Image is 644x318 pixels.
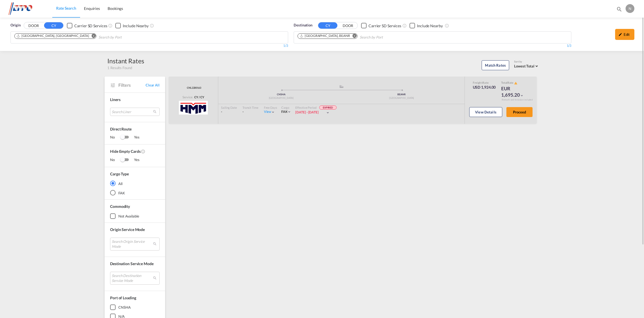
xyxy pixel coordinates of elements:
[56,6,76,10] span: Rate Search
[110,305,160,310] md-checkbox: CNSHA
[242,105,258,110] div: Transit Time
[326,111,330,115] md-icon: icon-chevron-down
[501,85,529,99] div: EUR 1,695.20
[616,6,622,14] div: icon-magnify
[221,96,342,100] div: [GEOGRAPHIC_DATA]
[150,23,154,28] md-icon: Unchecked: Ignores neighbouring ports when fetching rates.Checked : Includes neighbouring ports w...
[369,23,401,29] div: Carrier SD Services
[10,44,288,48] div: 1/3
[10,23,20,28] span: Origin
[295,105,337,110] div: Effective Period
[110,149,160,157] span: Hide Empty Cards
[110,181,160,186] md-radio-button: All
[110,227,145,232] span: Origin Service Mode
[360,33,412,42] input: Search by Port
[110,171,129,177] div: Cargo Type
[110,261,154,266] span: Destination Service Mode
[318,22,337,29] button: CY
[16,34,89,38] div: Shanghai, CNSHA
[271,110,275,114] md-icon: icon-chevron-down
[410,23,443,28] md-checkbox: Checkbox No Ink
[498,98,537,101] div: Remark and Inclusion included
[281,105,291,110] div: Cargo
[520,94,524,97] md-icon: icon-chevron-down
[618,32,622,36] md-icon: icon-pencil
[342,96,462,100] div: [GEOGRAPHIC_DATA]
[185,86,201,90] div: Contract / Rate Agreement / Tariff / Spot Pricing Reference Number: CNL2200163
[110,157,120,163] span: No
[417,23,443,29] div: Include Nearby
[107,56,144,65] div: Instant Rates
[123,23,149,29] div: Include Nearby
[221,105,237,110] div: Sailing Date
[242,110,258,114] div: -
[13,32,153,42] md-chips-wrap: Chips container. Use arrow keys to select chips.
[141,149,145,154] md-icon: Activate this filter to exclude rate cards without rates.
[74,23,107,29] div: Carrier SD Services
[299,34,350,38] div: Antwerp, BEANR
[182,95,193,99] span: Service:
[297,32,414,42] md-chips-wrap: Chips container. Use arrow keys to select chips.
[473,85,496,90] div: USD 1,924.00
[107,65,132,70] span: 1 Results Found
[129,135,140,140] span: Yes
[626,4,634,13] div: N
[110,126,160,135] span: Direct Route
[108,6,123,11] span: Bookings
[445,23,449,28] md-icon: Unchecked: Ignores neighbouring ports when fetching rates.Checked : Includes neighbouring ports w...
[264,105,277,110] div: Free Days
[514,64,534,68] span: Lowest Total
[349,34,357,39] button: Remove
[294,44,571,48] div: 1/3
[88,34,96,39] button: Remove
[110,135,120,140] span: No
[16,34,90,38] div: Press delete to remove this chip.
[67,23,107,28] md-checkbox: Checkbox No Ink
[514,81,517,85] button: icon-alert
[129,157,140,163] span: Yes
[264,110,275,114] div: Viewicon-chevron-down
[469,107,502,117] button: View Details
[295,110,319,114] span: [DATE] - [DATE]
[108,23,113,28] md-icon: Unchecked: Search for CY (Container Yard) services for all selected carriers.Checked : Search for...
[118,305,131,310] div: CNSHA
[110,204,130,209] span: Commodity
[193,95,204,99] div: CY / CY
[221,110,237,114] div: -
[84,6,100,11] span: Enquiries
[118,82,146,88] span: Filters
[615,29,634,40] div: icon-pencilEdit
[514,60,539,64] div: Sort by
[8,2,45,15] img: d38966e06f5511efa686cdb0e1f57a29.png
[342,93,462,96] div: BEANR
[221,93,342,96] div: CNSHA
[514,81,517,85] md-icon: icon-alert
[179,101,208,115] img: HMM
[294,23,312,28] span: Destination
[110,97,120,102] span: Liners
[110,190,160,195] md-radio-button: FAK
[281,110,288,114] span: FAK
[482,60,509,70] button: Match Rates
[110,295,136,300] span: Port of Loading
[319,105,337,110] span: EXPIRED
[295,110,319,115] div: 24 Apr 2025 - 09 May 2025
[24,23,43,29] button: DOOR
[44,22,63,29] button: CY
[115,23,149,28] md-checkbox: Checkbox No Ink
[616,6,622,12] md-icon: icon-magnify
[514,62,539,69] md-select: Select: Lowest Total
[361,23,401,28] md-checkbox: Checkbox No Ink
[146,83,160,88] span: Clear All
[185,86,201,90] span: CNL2200163
[287,110,291,114] md-icon: icon-chevron-down
[338,85,345,88] md-icon: assets/icons/custom/ship-fill.svg
[99,33,151,42] input: Search by Port
[501,81,529,85] div: Total Rate
[338,23,358,29] button: DOOR
[506,107,533,117] button: Proceed
[118,214,139,219] div: not available
[473,81,496,85] div: Freight Rate
[299,34,351,38] div: Press delete to remove this chip.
